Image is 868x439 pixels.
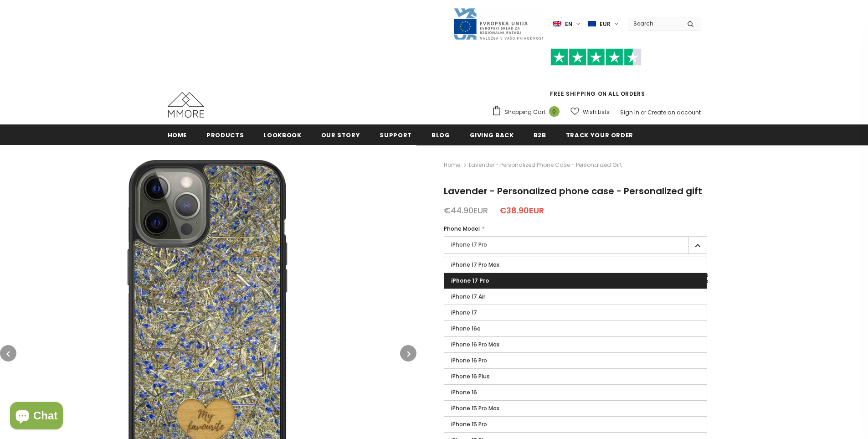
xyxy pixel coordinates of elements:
span: Shopping Cart [504,108,545,117]
span: €44.90EUR [444,205,488,216]
iframe: Customer reviews powered by Trustpilot [492,66,701,89]
a: Track your order [566,124,633,145]
span: iPhone 16e [451,325,481,332]
span: 0 [549,106,560,117]
a: Javni Razpis [453,20,544,27]
a: Create an account [647,108,701,116]
span: iPhone 17 Pro [451,277,489,284]
a: support [380,124,412,145]
span: iPhone 16 Pro [451,356,487,364]
span: iPhone 17 Air [451,293,485,300]
label: iPhone 17 Pro [444,236,707,254]
img: i-lang-1.png [553,20,561,28]
a: Blog [431,124,450,145]
span: Phone Model [444,225,480,232]
span: Giving back [470,131,514,139]
span: EUR [600,20,611,29]
span: iPhone 16 Pro Max [451,341,499,348]
img: Trust Pilot Stars [550,48,642,66]
a: Home [444,160,460,170]
span: FREE SHIPPING ON ALL ORDERS [492,52,701,98]
a: Giving back [470,124,514,145]
span: iPhone 15 Pro Max [451,404,499,412]
a: Lookbook [263,124,301,145]
span: Track your order [566,131,633,139]
inbox-online-store-chat: Shopify online store chat [7,402,66,432]
span: iPhone 15 Pro [451,420,487,428]
img: Javni Razpis [453,7,544,41]
span: iPhone 16 Plus [451,372,490,380]
a: Wish Lists [570,104,610,120]
span: Lookbook [263,131,301,139]
a: Shopping Cart 0 [492,105,564,119]
span: Lavender - Personalized phone case - Personalized gift [444,185,702,197]
span: Products [206,131,244,139]
span: €38.90EUR [499,205,544,216]
a: Home [168,124,187,145]
span: Blog [431,131,450,139]
span: iPhone 17 [451,309,477,316]
a: B2B [534,124,546,145]
span: iPhone 17 Pro Max [451,261,499,269]
span: support [380,131,412,139]
a: Sign In [620,108,639,116]
span: Home [168,131,187,139]
a: Our Story [321,124,360,145]
span: Wish Lists [583,108,610,117]
img: MMORE Cases [168,92,204,118]
input: Search Site [628,17,680,30]
span: or [641,108,646,116]
span: B2B [534,131,546,139]
span: en [565,20,572,29]
a: Products [206,124,244,145]
span: iPhone 16 [451,388,477,396]
span: Lavender - Personalized phone case - Personalized gift [469,160,622,170]
span: Our Story [321,131,360,139]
